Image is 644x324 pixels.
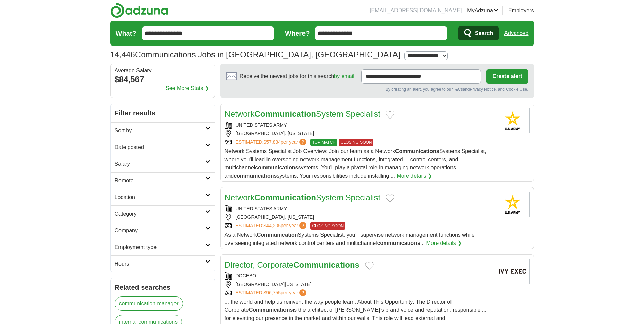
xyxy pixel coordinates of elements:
img: Adzuna logo [110,3,168,18]
a: Employment type [111,239,215,255]
div: [GEOGRAPHIC_DATA], [US_STATE] [225,214,490,221]
a: Advanced [504,26,528,40]
h2: Remote [115,177,205,185]
span: $44,205 [263,223,281,228]
h2: Company [115,227,205,235]
a: Hours [111,255,215,272]
a: Privacy Notice [470,87,496,92]
span: CLOSING SOON [339,139,374,146]
a: ESTIMATED:$96,755per year? [236,289,308,296]
span: ? [299,289,306,296]
a: by email [334,73,354,79]
label: Where? [285,28,310,38]
a: Employers [508,6,534,15]
span: $57,834 [263,139,281,145]
div: $84,567 [115,73,210,86]
a: More details ❯ [426,239,462,247]
h2: Hours [115,260,205,268]
a: UNITED STATES ARMY [236,122,287,128]
a: Location [111,189,215,205]
span: ? [299,139,306,145]
span: 14,446 [110,49,135,61]
button: Add to favorite jobs [386,194,394,202]
div: [GEOGRAPHIC_DATA], [US_STATE] [225,130,490,137]
a: UNITED STATES ARMY [236,206,287,211]
span: $96,755 [263,290,281,295]
h2: Sort by [115,127,205,135]
button: Add to favorite jobs [386,111,394,119]
strong: Communications [395,148,439,154]
button: Create alert [486,69,528,84]
a: communication manager [115,296,183,311]
a: Remote [111,172,215,189]
label: What? [116,28,136,38]
div: DOCEBO [225,272,490,280]
div: [GEOGRAPHIC_DATA][US_STATE] [225,281,490,288]
a: ESTIMATED:$57,834per year? [236,139,308,146]
a: MyAdzuna [467,6,498,15]
strong: Communications [293,260,360,269]
span: TOP MATCH [310,139,337,146]
span: Network Systems Specialist Job Overview: Join our team as a Network Systems Specialist, where you... [225,148,486,179]
img: Company logo [496,259,530,284]
li: [EMAIL_ADDRESS][DOMAIN_NAME] [370,6,462,15]
span: Search [475,26,493,40]
h2: Filter results [111,104,215,122]
span: CLOSING SOON [310,222,345,230]
a: ESTIMATED:$44,205per year? [236,222,308,230]
strong: Communications [249,307,293,313]
strong: communications [234,173,277,179]
strong: communications [255,165,298,170]
img: United States Army logo [496,108,530,133]
h2: Location [115,193,205,201]
span: Receive the newest jobs for this search : [240,72,356,80]
a: More details ❯ [397,172,432,180]
h2: Date posted [115,143,205,151]
button: Add to favorite jobs [365,262,374,270]
a: Category [111,205,215,222]
h2: Category [115,210,205,218]
strong: Communication [257,232,298,238]
a: Director, CorporateCommunications [225,260,360,269]
a: Sort by [111,122,215,139]
a: Company [111,222,215,239]
a: See More Stats ❯ [166,84,209,92]
strong: Communication [255,109,316,119]
div: Average Salary [115,68,210,73]
h2: Salary [115,160,205,168]
a: NetworkCommunicationSystem Specialist [225,109,381,119]
h2: Employment type [115,243,205,251]
a: Date posted [111,139,215,156]
h2: Related searches [115,282,210,292]
span: ? [299,222,306,229]
h1: Communications Jobs in [GEOGRAPHIC_DATA], [GEOGRAPHIC_DATA] [110,50,401,59]
span: As a Network Systems Specialist, you’ll supervise network management functions while overseeing i... [225,232,475,246]
strong: Communication [255,193,316,202]
img: United States Army logo [496,192,530,217]
div: By creating an alert, you agree to our and , and Cookie Use. [226,86,528,92]
a: NetworkCommunicationSystem Specialist [225,193,381,202]
a: T&Cs [453,87,463,92]
a: Salary [111,156,215,172]
button: Search [458,26,499,40]
strong: communications [377,240,420,246]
